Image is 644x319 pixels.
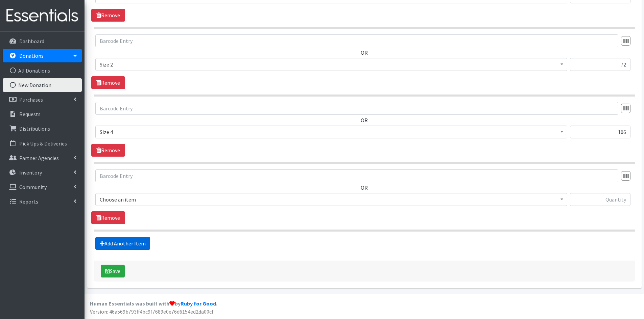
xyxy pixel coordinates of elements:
[100,127,563,137] span: Size 4
[3,137,82,150] a: Pick Ups & Deliveries
[570,58,630,71] input: Quantity
[19,38,44,45] p: Dashboard
[95,34,618,47] input: Barcode Entry
[3,4,82,27] img: HumanEssentials
[361,184,368,192] label: OR
[570,193,630,206] input: Quantity
[95,237,150,250] a: Add Another Item
[19,96,43,103] p: Purchases
[91,144,125,157] a: Remove
[19,111,41,117] p: Requests
[91,76,125,89] a: Remove
[570,126,630,138] input: Quantity
[181,300,216,307] a: Ruby for Good
[91,211,125,224] a: Remove
[91,9,125,22] a: Remove
[19,140,67,147] p: Pick Ups & Deliveries
[95,193,567,206] span: Choose an item
[3,49,82,62] a: Donations
[90,300,217,307] strong: Human Essentials was built with by .
[3,151,82,165] a: Partner Agencies
[95,58,567,71] span: Size 2
[3,195,82,208] a: Reports
[19,198,38,205] p: Reports
[3,93,82,106] a: Purchases
[3,78,82,92] a: New Donation
[19,155,59,161] p: Partner Agencies
[90,308,214,315] span: Version: 46a569b793ff4bc9f7689e0e76d6154ed2da00cf
[95,126,567,138] span: Size 4
[3,34,82,48] a: Dashboard
[19,52,44,59] p: Donations
[101,265,125,277] button: Save
[3,180,82,194] a: Community
[95,169,618,182] input: Barcode Entry
[3,107,82,121] a: Requests
[3,166,82,179] a: Inventory
[3,64,82,77] a: All Donations
[19,169,42,176] p: Inventory
[100,60,563,69] span: Size 2
[95,102,618,115] input: Barcode Entry
[3,122,82,135] a: Distributions
[19,184,47,190] p: Community
[100,195,563,204] span: Choose an item
[361,49,368,57] label: OR
[19,125,50,132] p: Distributions
[361,116,368,124] label: OR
